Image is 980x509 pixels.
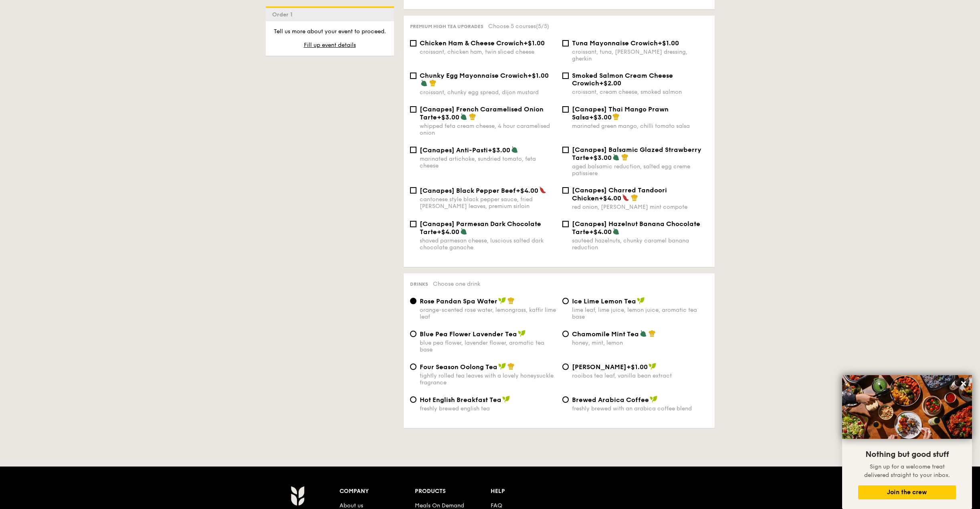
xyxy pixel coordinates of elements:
img: icon-vegan.f8ff3823.svg [498,297,506,304]
span: +$4.00 [589,228,612,236]
span: +$4.00 [516,187,538,194]
a: Meals On Demand [415,502,464,509]
input: Chicken Ham & Cheese Crowich+$1.00croissant, chicken ham, twin sliced cheese [410,40,416,46]
button: Join the crew [858,485,956,499]
a: About us [339,502,363,509]
input: Ice Lime Lemon Tealime leaf, lime juice, lemon juice, aromatic tea base [562,298,569,304]
span: +$1.00 [523,39,545,47]
img: icon-vegetarian.fe4039eb.svg [420,79,428,87]
div: lime leaf, lime juice, lemon juice, aromatic tea base [572,307,708,320]
img: icon-vegetarian.fe4039eb.svg [460,228,467,235]
div: whipped feta cream cheese, 4 hour caramelised onion [420,123,556,136]
span: Nothing but good stuff [865,450,949,459]
div: Help [491,486,566,497]
span: Blue Pea Flower Lavender Tea [420,330,517,338]
span: +$4.00 [599,194,621,202]
img: icon-chef-hat.a58ddaea.svg [621,154,628,161]
div: shaved parmesan cheese, luscious salted dark chocolate ganache [420,237,556,251]
button: Close [957,377,970,390]
div: sauteed hazelnuts, chunky caramel banana reduction [572,237,708,251]
a: FAQ [491,502,502,509]
img: icon-vegan.f8ff3823.svg [502,396,510,403]
span: [Canapes] Thai Mango Prawn Salsa [572,105,669,121]
div: Products [415,486,491,497]
span: +$3.00 [589,154,612,162]
span: Chunky Egg Mayonnaise Crowich [420,72,527,79]
span: Order 1 [272,11,296,18]
div: rooibos tea leaf, vanilla bean extract [572,372,708,379]
img: icon-chef-hat.a58ddaea.svg [649,330,656,337]
div: marinated artichoke, sundried tomato, feta cheese [420,156,556,169]
img: icon-vegetarian.fe4039eb.svg [640,330,647,337]
img: icon-chef-hat.a58ddaea.svg [631,194,638,201]
div: Company [339,486,415,497]
span: +$1.00 [626,363,648,371]
div: croissant, chicken ham, twin sliced cheese [420,48,556,55]
div: croissant, chunky egg spread, dijon mustard [420,89,556,96]
input: [Canapes] Thai Mango Prawn Salsa+$3.00marinated green mango, chilli tomato salsa [562,106,569,113]
span: [Canapes] Parmesan Dark Chocolate Tarte [420,220,541,236]
span: Drinks [410,281,428,287]
img: icon-vegan.f8ff3823.svg [650,396,658,403]
input: [Canapes] French Caramelised Onion Tarte+$3.00whipped feta cream cheese, 4 hour caramelised onion [410,106,416,113]
span: [PERSON_NAME] [572,363,626,371]
div: orange-scented rose water, lemongrass, kaffir lime leaf [420,307,556,320]
div: aged balsamic reduction, salted egg creme patissiere [572,163,708,177]
span: +$3.00 [437,113,459,121]
input: Hot English Breakfast Teafreshly brewed english tea [410,396,416,403]
span: +$1.00 [658,39,679,47]
input: Chunky Egg Mayonnaise Crowich+$1.00croissant, chunky egg spread, dijon mustard [410,73,416,79]
p: Tell us more about your event to proceed. [272,28,388,36]
span: Premium high tea upgrades [410,24,483,29]
span: Chamomile Mint Tea [572,330,639,338]
input: [Canapes] Charred Tandoori Chicken+$4.00red onion, [PERSON_NAME] mint compote [562,187,569,194]
input: [Canapes] Hazelnut Banana Chocolate Tarte+$4.00sauteed hazelnuts, chunky caramel banana reduction [562,221,569,227]
span: +$3.00 [488,146,510,154]
span: Brewed Arabica Coffee [572,396,649,404]
span: [Canapes] Hazelnut Banana Chocolate Tarte [572,220,700,236]
img: icon-vegan.f8ff3823.svg [518,330,526,337]
input: [PERSON_NAME]+$1.00rooibos tea leaf, vanilla bean extract [562,364,569,370]
span: +$4.00 [437,228,459,236]
input: [Canapes] Black Pepper Beef+$4.00cantonese style black pepper sauce, fried [PERSON_NAME] leaves, ... [410,187,416,194]
img: icon-vegan.f8ff3823.svg [649,363,657,370]
span: Four Season Oolong Tea [420,363,497,371]
span: +$3.00 [589,113,612,121]
input: [Canapes] Anti-Pasti+$3.00marinated artichoke, sundried tomato, feta cheese [410,147,416,153]
img: AYc88T3wAAAABJRU5ErkJggg== [291,486,305,506]
span: Chicken Ham & Cheese Crowich [420,39,523,47]
div: freshly brewed with an arabica coffee blend [572,405,708,412]
span: [Canapes] Black Pepper Beef [420,187,516,194]
span: Smoked Salmon Cream Cheese Crowich [572,72,673,87]
span: Choose 5 courses [488,23,549,30]
span: Rose Pandan Spa Water [420,297,497,305]
img: icon-chef-hat.a58ddaea.svg [507,297,515,304]
span: Tuna Mayonnaise Crowich [572,39,658,47]
span: Fill up event details [304,42,356,48]
input: Brewed Arabica Coffeefreshly brewed with an arabica coffee blend [562,396,569,403]
span: Choose one drink [433,281,480,287]
img: icon-vegetarian.fe4039eb.svg [612,228,620,235]
span: +$1.00 [527,72,549,79]
img: icon-spicy.37a8142b.svg [622,194,629,201]
div: marinated green mango, chilli tomato salsa [572,123,708,129]
div: blue pea flower, lavender flower, aromatic tea base [420,339,556,353]
span: [Canapes] Anti-Pasti [420,146,488,154]
input: [Canapes] Parmesan Dark Chocolate Tarte+$4.00shaved parmesan cheese, luscious salted dark chocola... [410,221,416,227]
span: Ice Lime Lemon Tea [572,297,636,305]
input: Tuna Mayonnaise Crowich+$1.00croissant, tuna, [PERSON_NAME] dressing, gherkin [562,40,569,46]
input: Blue Pea Flower Lavender Teablue pea flower, lavender flower, aromatic tea base [410,331,416,337]
div: croissant, tuna, [PERSON_NAME] dressing, gherkin [572,48,708,62]
input: Four Season Oolong Teatightly rolled tea leaves with a lovely honeysuckle fragrance [410,364,416,370]
div: freshly brewed english tea [420,405,556,412]
img: icon-vegetarian.fe4039eb.svg [460,113,467,120]
img: icon-vegan.f8ff3823.svg [498,363,506,370]
img: icon-spicy.37a8142b.svg [539,186,546,194]
input: Chamomile Mint Teahoney, mint, lemon [562,331,569,337]
img: DSC07876-Edit02-Large.jpeg [842,375,972,439]
span: Sign up for a welcome treat delivered straight to your inbox. [864,463,950,479]
div: tightly rolled tea leaves with a lovely honeysuckle fragrance [420,372,556,386]
span: (5/5) [536,23,549,30]
span: [Canapes] Balsamic Glazed Strawberry Tarte [572,146,701,162]
img: icon-chef-hat.a58ddaea.svg [612,113,620,120]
